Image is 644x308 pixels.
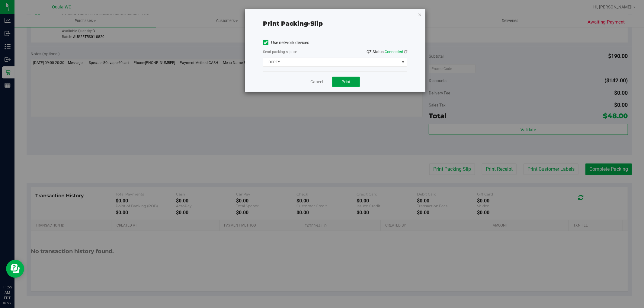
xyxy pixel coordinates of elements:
span: Connected [385,49,403,54]
span: select [399,58,407,66]
button: Print [332,77,360,87]
label: Use network devices [263,40,309,46]
span: Print packing-slip [263,20,323,27]
label: Send packing-slip to: [263,49,297,55]
iframe: Resource center [6,260,24,278]
span: DOPEY [263,58,399,66]
span: QZ Status: [367,49,407,54]
a: Cancel [310,79,323,85]
span: Print [341,79,351,84]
